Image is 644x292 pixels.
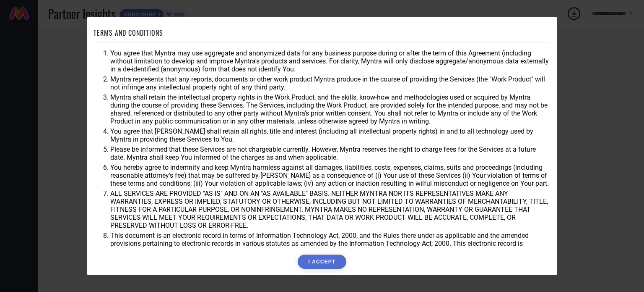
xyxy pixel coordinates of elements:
li: ALL SERVICES ARE PROVIDED "AS IS" AND ON AN "AS AVAILABLE" BASIS. NEITHER MYNTRA NOR ITS REPRESEN... [110,189,551,229]
li: You agree that Myntra may use aggregate and anonymized data for any business purpose during or af... [110,49,551,73]
li: Please be informed that these Services are not chargeable currently. However, Myntra reserves the... [110,145,551,161]
li: You hereby agree to indemnify and keep Myntra harmless against all damages, liabilities, costs, e... [110,163,551,187]
li: Myntra shall retain the intellectual property rights in the Work Product, and the skills, know-ho... [110,93,551,125]
li: You agree that [PERSON_NAME] shall retain all rights, title and interest (including all intellect... [110,127,551,143]
button: I ACCEPT [298,255,346,269]
li: Myntra represents that any reports, documents or other work product Myntra produce in the course ... [110,75,551,91]
li: This document is an electronic record in terms of Information Technology Act, 2000, and the Rules... [110,231,551,255]
h1: TERMS AND CONDITIONS [93,28,163,38]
